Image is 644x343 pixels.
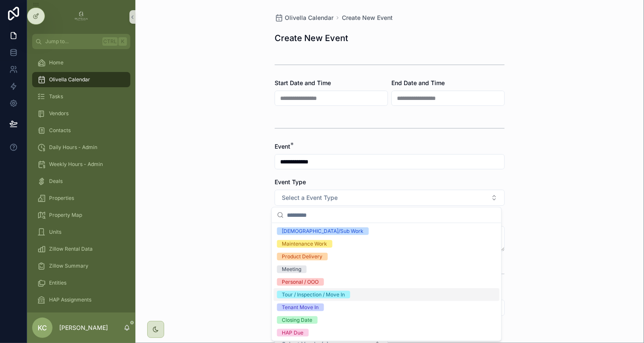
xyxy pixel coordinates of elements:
[282,291,345,299] div: Tour / Inspection / Move In
[32,34,130,49] button: Jump to...CtrlK
[282,316,313,324] div: Closing Date
[275,14,333,22] a: Olivella Calendar
[49,178,63,185] span: Deals
[282,253,323,260] div: Product Delivery
[49,161,103,168] span: Weekly Hours - Admin
[32,241,130,257] a: Zillow Rental Data
[38,323,47,333] span: KC
[272,223,501,341] div: Suggestions
[275,79,331,86] span: Start Date and Time
[32,292,130,307] a: HAP Assignments
[74,10,88,24] img: App logo
[49,279,66,286] span: Entities
[49,127,71,134] span: Contacts
[49,212,82,219] span: Property Map
[32,157,130,172] a: Weekly Hours - Admin
[32,140,130,155] a: Daily Hours - Admin
[119,38,126,45] span: K
[32,224,130,240] a: Units
[282,240,328,248] div: Maintenance Work
[282,278,319,286] div: Personal / OOO
[27,49,135,313] div: scrollable content
[391,79,445,86] span: End Date and Time
[49,296,91,303] span: HAP Assignments
[32,89,130,104] a: Tasks
[49,76,90,83] span: Olivella Calendar
[282,227,364,235] div: [DEMOGRAPHIC_DATA]/Sub Work
[49,246,93,252] span: Zillow Rental Data
[45,38,99,45] span: Jump to...
[102,37,118,46] span: Ctrl
[59,324,108,332] p: [PERSON_NAME]
[32,191,130,206] a: Properties
[342,14,393,22] a: Create New Event
[32,55,130,70] a: Home
[49,263,88,269] span: Zillow Summary
[285,14,333,22] span: Olivella Calendar
[282,329,304,337] div: HAP Due
[49,229,61,235] span: Units
[32,275,130,290] a: Entities
[32,72,130,87] a: Olivella Calendar
[49,110,69,117] span: Vendors
[49,144,97,151] span: Daily Hours - Admin
[32,258,130,274] a: Zillow Summary
[282,194,338,202] span: Select a Event Type
[49,59,63,66] span: Home
[282,304,319,311] div: Tenant Move In
[282,266,302,273] div: Meeting
[32,106,130,121] a: Vendors
[275,190,505,206] button: Select Button
[275,143,290,150] span: Event
[275,32,348,44] h1: Create New Event
[49,93,63,100] span: Tasks
[32,123,130,138] a: Contacts
[49,195,74,202] span: Properties
[275,178,306,185] span: Event Type
[32,207,130,223] a: Property Map
[32,174,130,189] a: Deals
